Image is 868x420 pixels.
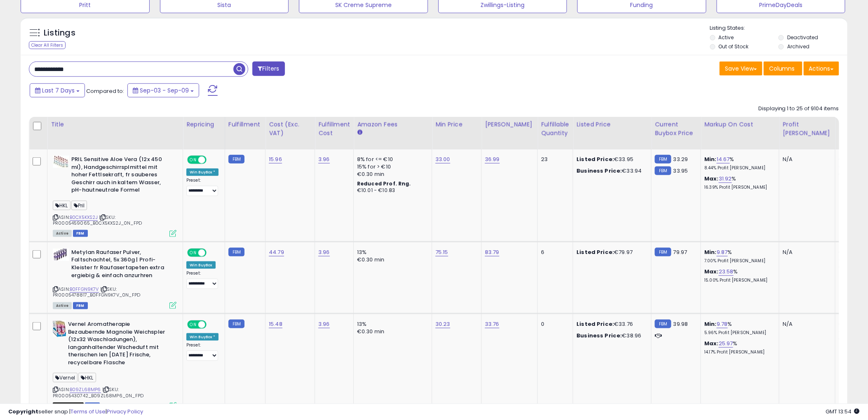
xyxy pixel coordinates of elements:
[704,156,773,171] div: %
[53,386,143,399] span: | SKU: PR0005430742_B09ZL68MP6_0N_FPD
[78,373,96,382] span: HKL
[357,171,426,178] div: €0.30 min
[576,248,614,256] b: Listed Price:
[710,24,847,32] p: Listing States:
[783,320,829,328] div: N/A
[71,201,87,210] span: Pril
[655,166,671,175] small: FBM
[673,155,688,163] span: 33.29
[576,332,622,339] b: Business Price:
[576,155,614,163] b: Listed Price:
[719,268,734,276] a: 23.58
[73,302,88,309] span: FBM
[704,248,717,256] b: Min:
[704,339,719,347] b: Max:
[205,321,219,328] span: OFF
[839,256,850,263] small: (0%)
[53,201,71,210] span: HKL
[541,120,569,138] div: Fulfillable Quantity
[186,261,216,269] div: Win BuyBox
[704,249,773,264] div: %
[53,249,69,261] img: 41t5dmniWhL._SL40_.jpg
[186,333,219,341] div: Win BuyBox *
[188,249,198,256] span: ON
[576,320,645,328] div: €33.76
[719,175,732,183] a: 31.92
[804,62,839,76] button: Actions
[53,214,142,226] span: | SKU: PR0005459065_B0CX5KXS2J_0N_FPD
[704,268,773,283] div: %
[70,386,101,393] a: B09ZL68MP6
[783,249,829,256] div: N/A
[70,214,98,221] a: B0CX5KXS2J
[140,86,189,95] span: Sep-03 - Sep-09
[704,175,719,183] b: Max:
[318,120,350,138] div: Fulfillment Cost
[205,249,219,256] span: OFF
[357,249,426,256] div: 13%
[576,120,648,129] div: Listed Price
[704,320,773,336] div: %
[73,230,88,237] span: FBM
[758,105,839,113] div: Displaying 1 to 25 of 9104 items
[228,320,245,328] small: FBM
[8,408,38,415] strong: Copyright
[704,330,773,336] p: 5.96% Profit [PERSON_NAME]
[318,248,330,256] a: 3.96
[357,180,411,187] b: Reduced Prof. Rng.
[485,320,499,328] a: 33.76
[68,320,168,368] b: Vernel Aromatherapie Bezaubernde Magnolie Weichspler (12x32 Waschladungen), langanhaltender Wsche...
[704,349,773,355] p: 14.17% Profit [PERSON_NAME]
[29,41,66,49] div: Clear All Filters
[787,43,809,50] label: Archived
[673,320,688,328] span: 39.98
[704,268,719,275] b: Max:
[205,157,219,164] span: OFF
[228,155,245,164] small: FBM
[704,185,773,190] p: 16.39% Profit [PERSON_NAME]
[42,86,75,95] span: Last 7 Days
[53,156,176,236] div: ASIN:
[839,328,850,335] small: (0%)
[86,87,124,95] span: Compared to:
[541,156,567,163] div: 23
[673,248,687,256] span: 79.97
[357,320,426,328] div: 13%
[8,408,143,416] div: seller snap | |
[576,249,645,256] div: €79.97
[704,175,773,190] div: %
[71,156,172,196] b: PRIL Sensitive Aloe Vera (12x 450 ml), Handgeschirrsplmittel mit hoher Fettlsekraft, fr sauberes ...
[576,167,622,175] b: Business Price:
[357,129,362,136] small: Amazon Fees.
[53,249,176,308] div: ASIN:
[717,248,728,256] a: 9.87
[704,278,773,283] p: 15.00% Profit [PERSON_NAME]
[541,320,567,328] div: 0
[186,120,221,129] div: Repricing
[576,332,645,339] div: €38.96
[186,342,219,361] div: Preset:
[252,62,285,76] button: Filters
[435,120,478,129] div: Min Price
[357,120,428,129] div: Amazon Fees
[228,248,245,256] small: FBM
[53,156,69,168] img: 41bHyrNhARL._SL40_.jpg
[53,302,72,309] span: All listings currently available for purchase on Amazon
[435,155,450,164] a: 33.00
[719,43,749,50] label: Out of Stock
[839,164,850,170] small: (0%)
[701,117,779,149] th: The percentage added to the cost of goods (COGS) that forms the calculator for Min & Max prices.
[53,286,140,298] span: | SKU: PR0005478817_B0FFGN9K7V_0N_FPD
[485,248,499,256] a: 83.79
[188,321,198,328] span: ON
[435,320,450,328] a: 30.23
[53,320,66,337] img: 519K6y8H0nL._SL40_.jpg
[541,249,567,256] div: 6
[186,178,219,196] div: Preset:
[269,120,311,138] div: Cost (Exc. VAT)
[30,83,85,97] button: Last 7 Days
[704,258,773,264] p: 7.00% Profit [PERSON_NAME]
[186,271,219,289] div: Preset:
[71,408,106,415] a: Terms of Use
[228,120,262,129] div: Fulfillment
